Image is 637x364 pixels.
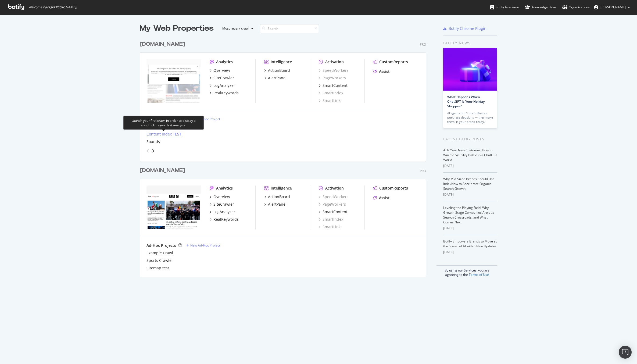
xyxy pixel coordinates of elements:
[264,75,287,81] a: AlertPanel
[443,250,497,255] div: [DATE]
[373,185,408,191] a: CustomReports
[436,265,497,277] div: By using our Services, you are agreeing to the
[140,167,187,174] a: [DOMAIN_NAME]
[146,258,173,263] a: Sports Crawler
[216,185,233,191] div: Analytics
[210,194,230,199] a: Overview
[319,209,348,215] a: SmartContent
[190,243,220,248] div: New Ad-Hoc Project
[447,111,493,124] div: AI agents don’t just influence purchase decisions — they make them. Is your brand ready?
[600,5,626,9] span: Richard Nazarewicz
[213,68,230,73] div: Overview
[213,194,230,199] div: Overview
[268,194,290,199] div: ActionBoard
[264,202,287,207] a: AlertPanel
[319,194,349,199] a: SpeedWorkers
[216,59,233,65] div: Analytics
[186,243,220,248] a: New Ad-Hoc Project
[268,202,287,207] div: AlertPanel
[319,90,343,96] a: SmartIndex
[323,83,348,88] div: SmartContent
[420,42,426,47] div: Pro
[146,131,181,137] a: Content Index TEST
[146,139,160,144] a: Sounds
[590,3,634,12] button: [PERSON_NAME]
[213,202,234,207] div: SiteCrawler
[319,202,346,207] a: PageWorkers
[443,239,497,248] a: Botify Empowers Brands to Move at the Speed of AI with 6 New Updates
[140,34,430,277] div: grid
[146,59,201,103] img: www.bbc.com
[373,195,390,201] a: Assist
[210,83,235,88] a: LogAnalyzer
[264,194,290,199] a: ActionBoard
[213,83,235,88] div: LogAnalyzer
[268,75,287,81] div: AlertPanel
[268,68,290,73] div: ActionBoard
[447,95,485,108] a: What Happens When ChatGPT Is Your Holiday Shopper?
[449,26,486,31] div: Botify Chrome Plugin
[146,265,169,271] a: Sitemap test
[443,192,497,197] div: [DATE]
[140,167,185,174] div: [DOMAIN_NAME]
[373,59,408,65] a: CustomReports
[443,48,497,91] img: What Happens When ChatGPT Is Your Holiday Shopper?
[213,90,239,96] div: RealKeywords
[319,224,341,230] a: SmartLink
[146,250,173,256] a: Example Crawl
[323,209,348,215] div: SmartContent
[140,40,185,48] div: [DOMAIN_NAME]
[190,117,220,121] div: New Ad-Hoc Project
[319,217,343,222] a: SmartIndex
[319,68,349,73] a: SpeedWorkers
[325,185,344,191] div: Activation
[443,136,497,142] div: Latest Blog Posts
[619,346,632,359] div: Open Intercom Messenger
[379,185,408,191] div: CustomReports
[525,5,556,10] div: Knowledge Base
[443,205,494,224] a: Leveling the Playing Field: Why Growth-Stage Companies Are at a Search Crossroads, and What Comes...
[319,75,346,81] a: PageWorkers
[443,40,497,46] div: Botify news
[140,40,187,48] a: [DOMAIN_NAME]
[443,148,497,162] a: AI Is Your New Customer: How to Win the Visibility Battle in a ChatGPT World
[146,185,201,229] img: www.bbc.co.uk
[379,59,408,65] div: CustomReports
[443,163,497,168] div: [DATE]
[443,177,495,191] a: Why Mid-Sized Brands Should Use IndexNow to Accelerate Organic Search Growth
[210,68,230,73] a: Overview
[319,83,348,88] a: SmartContent
[490,5,519,10] div: Botify Academy
[222,27,249,30] div: Most recent crawl
[271,185,292,191] div: Intelligence
[151,148,155,154] div: angle-right
[373,69,390,74] a: Assist
[271,59,292,65] div: Intelligence
[128,118,199,127] div: Launch your first crawl in order to display a short link to your last analysis.
[213,209,235,215] div: LogAnalyzer
[218,24,256,33] button: Most recent crawl
[210,90,239,96] a: RealKeywords
[144,147,151,155] div: angle-left
[260,24,319,33] input: Search
[420,169,426,173] div: Pro
[379,195,390,201] div: Assist
[213,217,239,222] div: RealKeywords
[146,243,176,248] div: Ad-Hoc Projects
[562,5,590,10] div: Organizations
[210,202,234,207] a: SiteCrawler
[213,75,234,81] div: SiteCrawler
[379,69,390,74] div: Assist
[319,98,341,103] div: SmartLink
[210,217,239,222] a: RealKeywords
[325,59,344,65] div: Activation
